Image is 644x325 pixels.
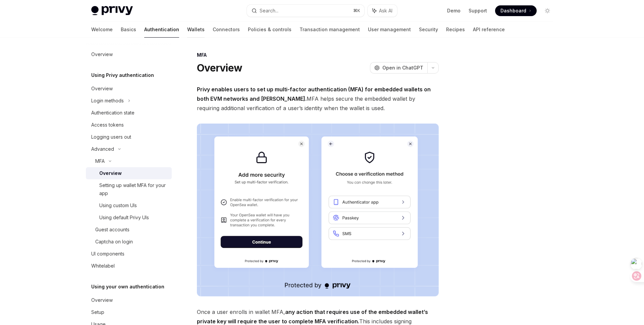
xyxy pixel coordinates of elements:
[187,21,205,38] a: Wallets
[91,296,113,304] div: Overview
[86,294,172,306] a: Overview
[144,21,179,38] a: Authentication
[99,214,149,222] div: Using default Privy UIs
[121,21,136,38] a: Basics
[99,169,122,177] div: Overview
[447,7,461,14] a: Demo
[91,262,115,270] div: Whitelabel
[86,167,172,179] a: Overview
[99,181,168,197] div: Setting up wallet MFA for your app
[95,157,105,165] div: MFA
[197,124,439,296] img: images/MFA.png
[197,52,439,58] div: MFA
[353,8,360,13] span: ⌘ K
[197,85,439,113] span: MFA helps secure the embedded wallet by requiring additional verification of a user’s identity wh...
[500,7,526,14] span: Dashboard
[248,21,291,38] a: Policies & controls
[91,21,113,38] a: Welcome
[86,131,172,143] a: Logging users out
[91,283,164,291] h5: Using your own authentication
[260,7,278,15] div: Search...
[99,201,137,210] div: Using custom UIs
[197,62,242,74] h1: Overview
[91,6,133,15] img: light logo
[91,71,154,79] h5: Using Privy authentication
[300,21,360,38] a: Transaction management
[91,97,124,105] div: Login methods
[247,5,364,17] button: Search...⌘K
[91,133,131,141] div: Logging users out
[379,7,392,14] span: Ask AI
[495,5,537,16] a: Dashboard
[86,306,172,318] a: Setup
[95,226,129,234] div: Guest accounts
[419,21,438,38] a: Security
[197,86,431,102] strong: Privy enables users to set up multi-factor authentication (MFA) for embedded wallets on both EVM ...
[91,145,114,153] div: Advanced
[370,62,427,74] button: Open in ChatGPT
[542,5,553,16] button: Toggle dark mode
[86,179,172,199] a: Setting up wallet MFA for your app
[86,260,172,272] a: Whitelabel
[91,308,104,316] div: Setup
[86,107,172,119] a: Authentication state
[86,212,172,224] a: Using default Privy UIs
[368,21,411,38] a: User management
[86,119,172,131] a: Access tokens
[86,248,172,260] a: UI components
[86,48,172,60] a: Overview
[86,83,172,95] a: Overview
[197,309,428,325] strong: any action that requires use of the embedded wallet’s private key will require the user to comple...
[86,224,172,236] a: Guest accounts
[86,236,172,248] a: Captcha on login
[473,21,505,38] a: API reference
[213,21,240,38] a: Connectors
[95,238,133,246] div: Captcha on login
[91,109,135,117] div: Authentication state
[469,7,487,14] a: Support
[91,50,113,58] div: Overview
[91,250,124,258] div: UI components
[86,199,172,212] a: Using custom UIs
[91,121,124,129] div: Access tokens
[382,64,423,71] span: Open in ChatGPT
[368,5,397,17] button: Ask AI
[446,21,465,38] a: Recipes
[91,85,113,93] div: Overview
